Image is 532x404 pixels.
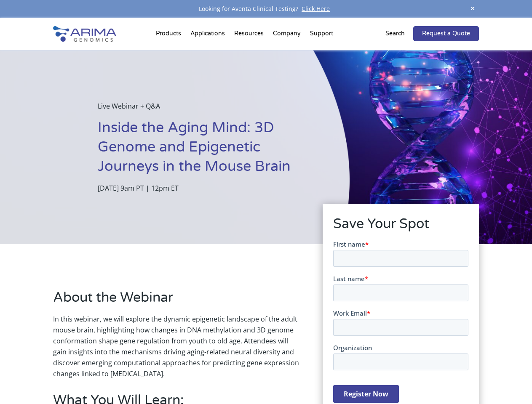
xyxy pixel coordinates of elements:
[98,101,307,118] p: Live Webinar + Q&A
[298,5,333,13] a: Click Here
[413,26,479,41] a: Request a Quote
[53,288,299,314] h2: About the Webinar
[385,28,405,39] p: Search
[53,3,479,14] div: Looking for Aventa Clinical Testing?
[53,26,116,42] img: Arima-Genomics-logo
[333,215,468,240] h2: Save Your Spot
[98,183,307,194] p: [DATE] 9am PT | 12pm ET
[53,314,299,379] p: In this webinar, we will explore the dynamic epigenetic landscape of the adult mouse brain, highl...
[98,118,307,183] h1: Inside the Aging Mind: 3D Genome and Epigenetic Journeys in the Mouse Brain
